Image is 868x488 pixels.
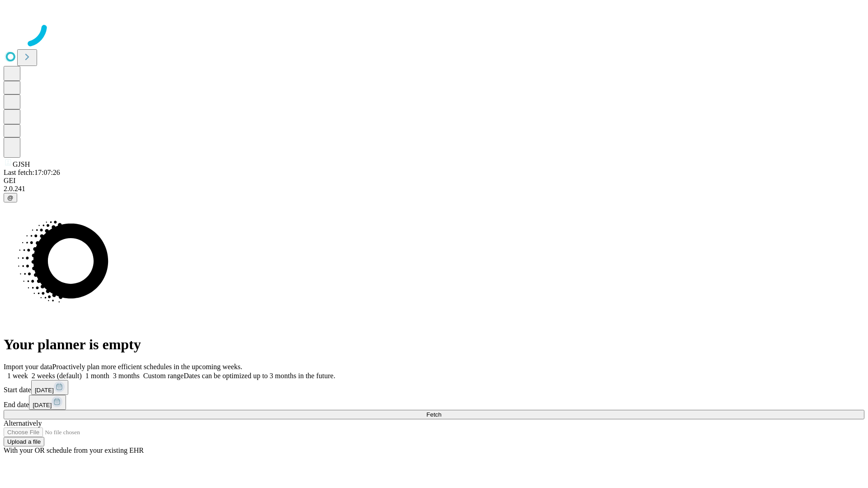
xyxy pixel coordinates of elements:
[4,395,864,410] div: End date
[4,363,52,371] span: Import your data
[4,185,864,193] div: 2.0.241
[4,336,864,353] h1: Your planner is empty
[4,193,17,202] button: @
[4,177,864,185] div: GEI
[52,363,242,371] span: Proactively plan more efficient schedules in the upcoming weeks.
[4,446,144,454] span: With your OR schedule from your existing EHR
[143,372,184,380] span: Custom range
[29,395,66,410] button: [DATE]
[113,372,140,380] span: 3 months
[4,169,60,176] span: Last fetch: 17:07:26
[7,372,28,380] span: 1 week
[184,372,335,380] span: Dates can be optimized up to 3 months in the future.
[13,160,30,168] span: GJSH
[85,372,109,380] span: 1 month
[33,402,52,408] span: [DATE]
[32,372,82,380] span: 2 weeks (default)
[4,380,864,395] div: Start date
[426,411,441,418] span: Fetch
[7,194,14,201] span: @
[4,437,44,446] button: Upload a file
[4,419,42,427] span: Alternatively
[35,387,54,394] span: [DATE]
[4,410,864,419] button: Fetch
[31,380,68,395] button: [DATE]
